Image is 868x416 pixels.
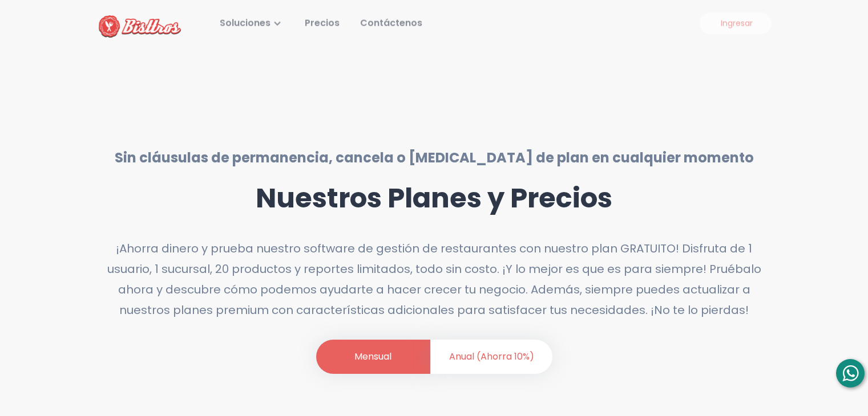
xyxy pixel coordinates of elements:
div: Soluciones [217,15,271,32]
li: Mensual [316,340,430,374]
img: Bisttros POS Logo [99,15,181,38]
a: Contáctenos [358,7,422,39]
div: Contáctenos [358,15,422,32]
li: Anual (Ahorra 10%) [431,340,552,374]
a: Precios [302,7,340,39]
a: Ingresar [701,14,770,32]
div: Precios [302,15,340,32]
h4: Sin cláusulas de permanencia, cancela o [MEDICAL_DATA] de plan en cualquier momento [99,147,770,168]
div: ¡Ahorra dinero y prueba nuestro software de gestión de restaurantes con nuestro plan GRATUITO! Di... [99,238,770,320]
h1: Nuestros Planes y Precios [249,177,620,219]
div: Ingresar [718,16,753,30]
